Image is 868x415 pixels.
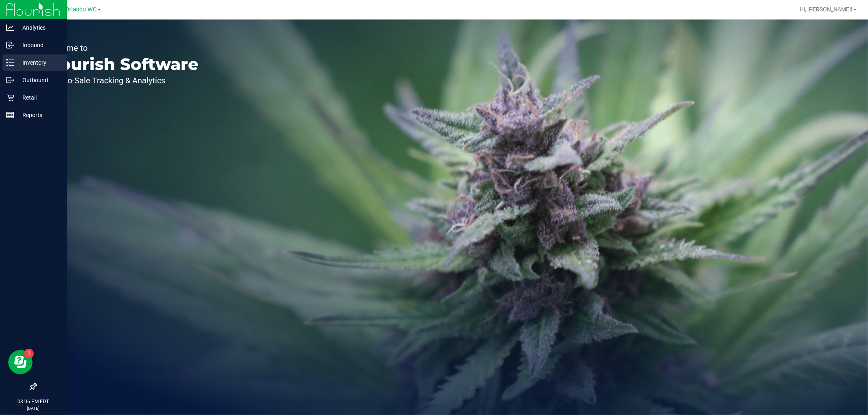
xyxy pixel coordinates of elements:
p: Inbound [14,40,63,50]
inline-svg: Inventory [6,59,14,67]
p: Flourish Software [44,56,199,72]
p: Reports [14,110,63,120]
p: [DATE] [4,405,63,411]
span: Orlando WC [66,6,97,13]
inline-svg: Reports [6,111,14,119]
p: Welcome to [44,44,199,52]
inline-svg: Retail [6,93,14,102]
iframe: Resource center unread badge [24,349,34,359]
p: Analytics [14,23,63,33]
p: Retail [14,93,63,102]
p: 03:06 PM EDT [4,398,63,405]
span: Hi, [PERSON_NAME]! [800,6,853,13]
iframe: Resource center [8,350,33,374]
inline-svg: Outbound [6,76,14,84]
p: Outbound [14,75,63,85]
inline-svg: Inbound [6,41,14,49]
inline-svg: Analytics [6,24,14,32]
p: Seed-to-Sale Tracking & Analytics [44,76,199,85]
p: Inventory [14,58,63,67]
